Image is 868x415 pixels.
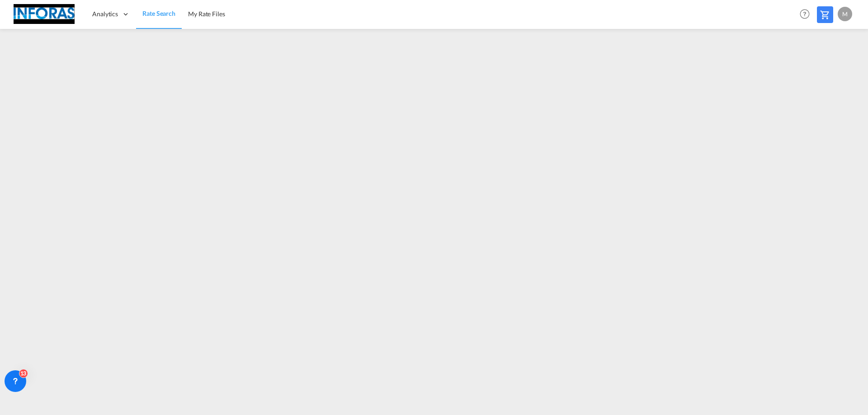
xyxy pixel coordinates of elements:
[797,6,812,22] span: Help
[92,9,118,19] span: Analytics
[142,9,175,17] span: Rate Search
[838,7,852,21] div: M
[14,4,75,24] img: eff75c7098ee11eeb65dd1c63e392380.jpg
[188,10,225,18] span: My Rate Files
[797,6,817,23] div: Help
